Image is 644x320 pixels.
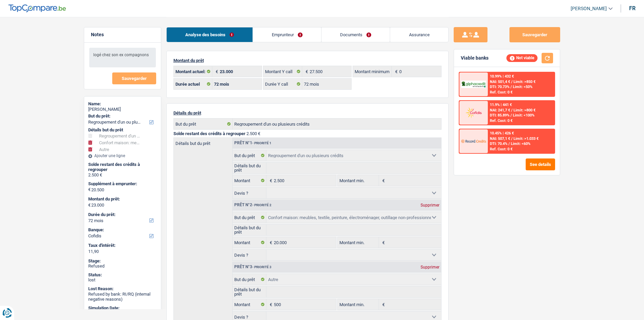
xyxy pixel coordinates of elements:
div: fr [629,5,636,12]
button: Sauvegarder [509,27,560,42]
div: 2.500 € [88,172,157,178]
label: Détails but du prêt [233,163,267,173]
span: NAI: 241,7 € [490,108,510,112]
label: Détails but du prêt [174,138,232,146]
div: Solde restant des crédits à regrouper [88,162,157,172]
label: But du prêt [174,119,233,129]
span: - Priorité 1 [252,141,271,145]
label: Supplément à emprunter: [88,181,156,187]
span: - Priorité 3 [252,265,271,269]
span: DTI: 85.89% [490,113,509,118]
span: Limit: <60% [511,142,530,146]
span: Limit: >800 € [514,108,535,112]
div: Ref. Cost: 0 € [490,90,512,94]
div: Refused [88,263,157,269]
div: Supprimer [419,203,441,207]
label: Durée du prêt: [88,212,156,217]
label: Montant min. [338,299,379,310]
span: Limit: >1.033 € [514,136,539,141]
div: Prêt n°1 [233,141,273,145]
div: Ref. Cost: 0 € [490,119,512,123]
label: But du prêt: [88,113,156,119]
span: / [508,142,510,146]
span: € [266,299,274,310]
div: 10.45% | 426 € [490,131,514,135]
span: € [379,237,386,248]
label: Devis ? [233,250,267,260]
div: Prêt n°2 [233,203,273,207]
label: Montant du prêt: [88,196,156,202]
label: Durée Y call [263,79,302,89]
span: € [392,66,399,77]
span: € [88,202,91,208]
div: 10.99% | 432 € [490,74,514,79]
label: Détails but du prêt [233,225,267,235]
p: Montant du prêt [173,58,442,63]
a: Assurance [390,27,448,42]
span: / [511,136,512,141]
span: Sauvegarder [122,76,147,81]
div: Ajouter une ligne [88,153,157,158]
span: Solde restant des crédits à regrouper [173,131,245,136]
div: Lost Reason: [88,286,157,292]
span: € [266,175,274,186]
span: Limit: <100% [513,113,534,118]
a: Analyse des besoins [167,27,253,42]
img: AlphaCredit [461,81,486,88]
span: / [510,113,512,118]
label: Montant actuel: [174,66,213,77]
div: [PERSON_NAME] [88,107,157,112]
span: € [266,237,274,248]
div: Ref. Cost: 0 € [490,147,512,151]
div: lost [88,277,157,283]
label: Taux d'intérêt: [88,243,156,248]
label: Durée actuel [174,79,213,89]
h5: Notes [91,32,154,38]
span: Limit: >850 € [514,80,535,84]
label: But du prêt [233,212,267,223]
div: Prêt n°3 [233,265,273,269]
span: - Priorité 2 [252,203,271,207]
span: DTI: 70.73% [490,85,509,89]
span: NAI: 507,1 € [490,136,510,141]
div: Supprimer [419,265,441,269]
label: Montant min. [338,175,379,186]
div: Détails but du prêt [88,127,157,133]
span: DTI: 70.4% [490,142,507,146]
span: / [511,80,512,84]
div: Status: [88,272,157,278]
span: / [510,85,512,89]
div: Not viable [506,54,538,62]
img: TopCompare Logo [8,4,66,13]
a: Emprunteur [253,27,321,42]
span: € [302,66,310,77]
img: Record Credits [461,135,486,147]
label: But du prêt [233,150,267,161]
div: Refused by bank: RI/RQ (internal negative reasons) [88,292,157,302]
span: € [379,175,386,186]
label: Montant minimum [353,66,392,77]
label: Banque: [88,227,156,233]
label: Devis ? [233,188,267,198]
span: € [379,299,386,310]
span: [PERSON_NAME] [571,6,607,12]
label: Montant [233,237,267,248]
label: Montant min. [338,237,379,248]
div: 11.9% | 441 € [490,103,512,107]
span: Limit: <50% [513,85,532,89]
img: Cofidis [461,106,486,119]
span: 2.500 € [246,131,260,136]
label: Montant [233,175,267,186]
button: See details [526,158,555,170]
label: But du prêt [233,274,267,285]
label: Montant [233,299,267,310]
span: € [212,66,220,77]
span: NAI: 501,4 € [490,80,510,84]
button: Sauvegarder [112,72,156,84]
span: € [88,187,91,192]
div: Viable banks [461,55,488,61]
div: Name: [88,101,157,107]
a: [PERSON_NAME] [565,3,613,14]
div: Simulation Date: [88,305,157,311]
span: / [511,108,512,112]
